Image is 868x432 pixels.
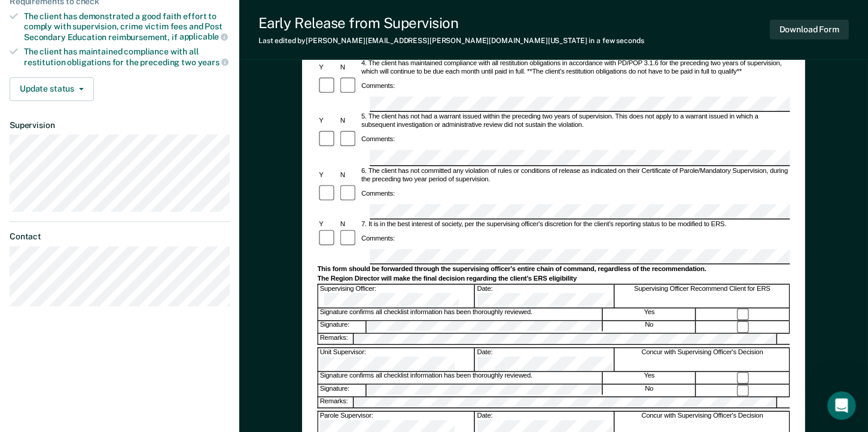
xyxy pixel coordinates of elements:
div: The client has demonstrated a good faith effort to comply with supervision, crime victim fees and... [24,11,230,42]
div: Yes [604,372,696,384]
div: Date: [476,285,615,308]
div: Signature confirms all checklist information has been thoroughly reviewed. [318,372,602,384]
dt: Supervision [10,120,230,130]
span: years [198,57,229,67]
div: 6. The client has not committed any violation of rules or conditions of release as indicated on t... [360,167,790,184]
div: 4. The client has maintained compliance with all restitution obligations in accordance with PD/PO... [360,59,790,76]
div: N [339,117,360,126]
span: applicable [179,32,228,41]
div: Signature: [318,321,366,333]
div: Y [318,64,339,72]
div: Date: [476,349,615,372]
div: N [339,64,360,72]
div: Concur with Supervising Officer's Decision [616,349,790,372]
div: Signature confirms all checklist information has been thoroughly reviewed. [318,309,602,321]
div: Unit Supervisor: [318,349,474,372]
div: Early Release from Supervision [258,14,644,32]
button: Update status [10,77,94,101]
div: No [603,321,696,333]
div: Comments: [360,83,397,91]
div: Remarks: [318,334,354,344]
div: Comments: [360,235,397,243]
div: Last edited by [PERSON_NAME][EMAIL_ADDRESS][PERSON_NAME][DOMAIN_NAME][US_STATE] [258,36,644,45]
div: Supervising Officer: [318,285,474,308]
button: Download Form [770,20,849,39]
div: Comments: [360,190,397,198]
dt: Contact [10,232,230,242]
div: 5. The client has not had a warrant issued within the preceding two years of supervision. This do... [360,113,790,130]
div: The client has maintained compliance with all restitution obligations for the preceding two [24,47,230,67]
div: N [339,171,360,180]
div: The Region Director will make the final decision regarding the client's ERS eligibility [318,275,790,283]
div: No [603,385,696,397]
div: This form should be forwarded through the supervising officer's entire chain of command, regardle... [318,266,790,274]
div: Supervising Officer Recommend Client for ERS [616,285,790,308]
div: Signature: [318,385,366,397]
iframe: Intercom live chat [827,391,856,420]
div: Y [318,220,339,229]
span: in a few seconds [589,36,644,45]
div: 7. It is in the best interest of society, per the supervising officer's discretion for the client... [360,220,790,229]
div: Remarks: [318,398,354,408]
div: Comments: [360,136,397,144]
div: Yes [604,309,696,321]
div: Y [318,171,339,180]
div: N [339,220,360,229]
div: Y [318,117,339,126]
